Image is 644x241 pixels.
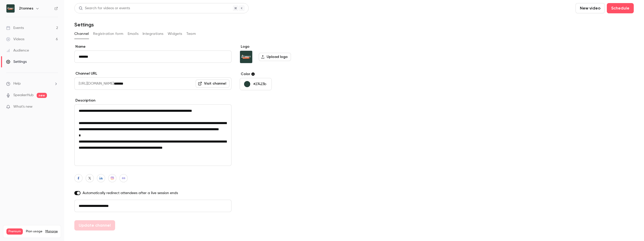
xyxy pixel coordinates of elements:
[6,37,24,42] div: Videos
[240,51,252,63] img: 2tonnes
[253,82,266,87] p: #27423b
[93,30,124,38] button: Registration form
[168,30,182,38] button: Widgets
[13,104,33,109] span: What's new
[19,6,33,11] h6: 2tonnes
[45,229,58,234] a: Manage
[74,77,114,90] span: [URL][DOMAIN_NAME]
[26,229,42,234] span: Plan usage
[576,3,605,13] button: New video
[259,53,291,61] label: Upload logo
[240,78,272,90] button: #27423b
[74,30,89,38] button: Channel
[37,93,47,98] span: new
[6,81,58,86] li: help-dropdown-opener
[607,3,634,13] button: Schedule
[79,6,130,11] div: Search for videos or events
[74,98,232,103] label: Description
[6,48,29,53] div: Audience
[240,44,318,63] section: Logo
[13,81,21,86] span: Help
[186,30,196,38] button: Team
[196,79,229,88] a: Visit channel
[128,30,138,38] button: Emails
[13,93,34,98] a: SpeakerHub
[240,44,318,49] label: Logo
[6,4,15,13] img: 2tonnes
[52,105,58,109] iframe: Noticeable Trigger
[74,22,94,28] h1: Settings
[143,30,164,38] button: Integrations
[74,190,232,196] label: Automatically redirect attendees after a live session ends
[6,59,27,64] div: Settings
[74,71,232,76] label: Channel URL
[6,228,23,235] span: Premium
[6,25,24,31] div: Events
[240,72,318,77] label: Color
[74,44,232,49] label: Name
